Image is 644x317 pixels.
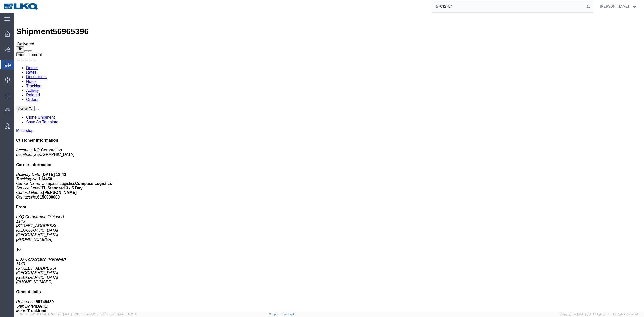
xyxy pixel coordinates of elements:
[4,3,39,10] img: logo
[432,0,585,12] input: Search for shipment number, reference number
[269,313,282,316] a: Support
[118,313,136,316] span: [DATE] 12:11:14
[282,313,295,316] a: Feedback
[14,13,644,312] iframe: FS Legacy Container
[600,3,637,9] button: [PERSON_NAME]
[560,312,638,316] span: Copyright © [DATE]-[DATE] Agistix Inc., All Rights Reserved
[600,4,629,9] span: Matt Harvey
[84,313,136,316] span: Client: 2025.20.0-8c6e0cf
[63,313,82,316] span: [DATE] 11:13:37
[20,313,82,316] span: Server: 2025.20.0-db47332bad5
